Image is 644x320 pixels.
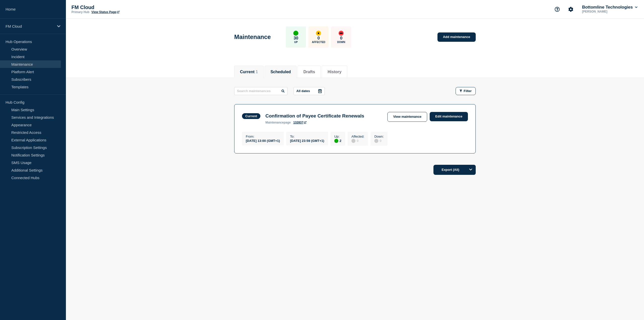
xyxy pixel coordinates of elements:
a: 132837 [293,121,306,124]
div: up [293,31,298,36]
button: Filter [456,87,476,95]
a: View Status Page [91,10,119,14]
div: down [339,31,344,36]
p: Up [294,41,298,44]
div: up [334,139,338,143]
div: disabled [351,139,355,143]
a: View maintenance [387,112,427,122]
p: FM Cloud [6,24,54,28]
div: 2 [334,138,341,143]
p: page [265,121,291,124]
span: Filter [464,89,472,93]
p: Affected : [351,135,364,138]
p: [PERSON_NAME] [581,10,633,13]
p: Affected [312,41,325,44]
p: 30 [294,36,298,41]
p: Down [337,41,345,44]
a: Add maintenance [437,32,476,42]
p: FM Cloud [71,5,172,10]
div: [DATE] 23:59 (GMT+1) [290,138,324,143]
p: To : [290,135,324,138]
h3: Confirmation of Payee Certificate Renewals [265,113,364,119]
span: 1 [256,70,258,74]
button: Account settings [566,4,576,15]
p: Up : [334,135,341,138]
button: Options [466,165,476,175]
div: 0 [351,138,364,143]
button: Export (All) [433,165,476,175]
button: Support [552,4,562,15]
div: 0 [374,138,384,143]
p: Down : [374,135,384,138]
span: maintenance [265,121,284,124]
button: History [328,70,341,74]
p: From : [246,135,280,138]
button: Scheduled [270,70,291,74]
div: affected [316,31,321,36]
button: All dates [294,87,325,95]
p: All dates [296,89,310,93]
div: [DATE] 13:00 (GMT+1) [246,138,280,143]
p: Primary Hub [71,10,89,14]
p: 0 [340,36,342,41]
p: 0 [317,36,320,41]
h1: Maintenance [234,33,271,41]
button: Drafts [303,70,315,74]
a: Edit maintenance [430,112,468,121]
input: Search maintenances [234,87,288,95]
div: Current [245,114,257,118]
button: Current 1 [240,70,258,74]
button: Bottomline Technologies [581,5,638,10]
div: disabled [374,139,378,143]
